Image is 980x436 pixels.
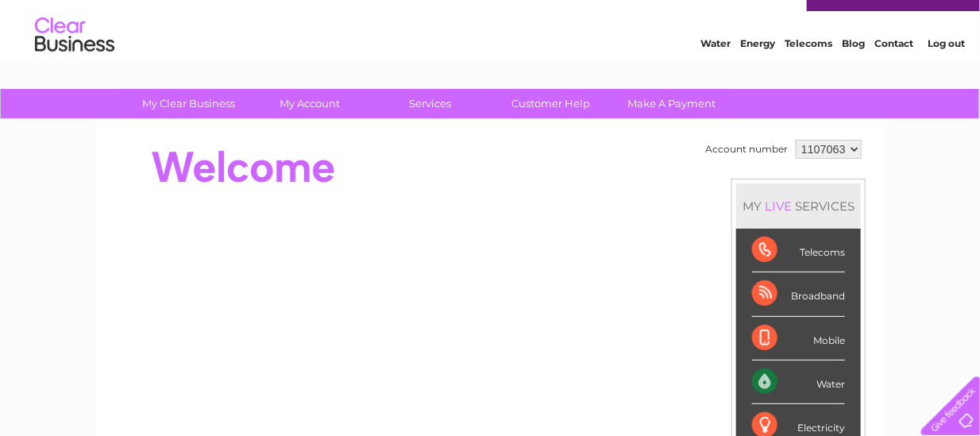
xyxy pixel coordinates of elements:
[785,68,832,79] a: Telecoms
[740,68,775,79] a: Energy
[874,68,913,79] a: Contact
[700,68,731,79] a: Water
[124,89,255,118] a: My Clear Business
[752,317,845,361] div: Mobile
[486,89,617,118] a: Customer Help
[365,89,496,118] a: Services
[752,229,845,272] div: Telecoms
[736,183,861,229] div: MY SERVICES
[762,199,795,214] div: LIVE
[842,68,865,79] a: Blog
[752,272,845,316] div: Broadband
[34,41,115,90] img: logo.png
[681,8,790,28] a: 0333 014 3131
[752,361,845,404] div: Water
[607,89,738,118] a: Make A Payment
[116,9,866,77] div: Clear Business is a trading name of Verastar Limited (registered in [GEOGRAPHIC_DATA] No. 3667643...
[928,68,965,79] a: Log out
[245,89,376,118] a: My Account
[701,136,792,163] td: Account number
